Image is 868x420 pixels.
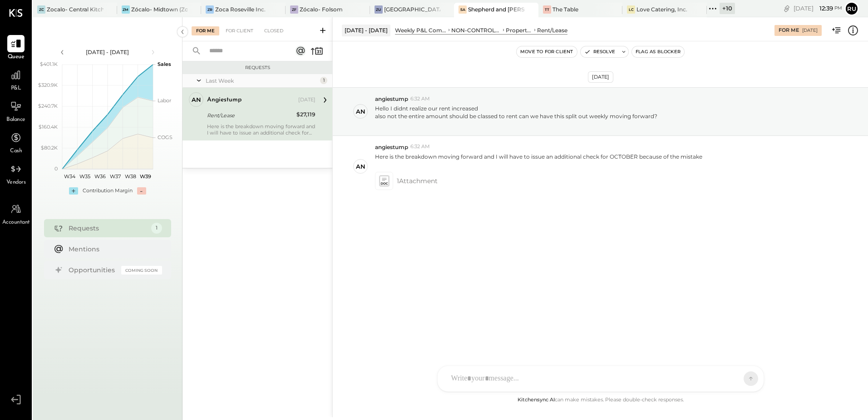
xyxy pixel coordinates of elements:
span: Balance [6,116,25,124]
div: Requests [187,65,328,71]
div: angiestump [207,95,242,105]
div: 1 [151,223,162,234]
text: $240.7K [38,103,58,109]
div: $27,119 [296,110,316,119]
div: Zoca Roseville Inc. [215,5,266,13]
div: Shepherd and [PERSON_NAME] [468,5,525,13]
div: ZR [206,5,214,14]
text: W36 [94,173,105,180]
div: ZU [375,5,383,14]
div: Property Expenses [506,26,533,34]
div: [DATE] - [DATE] [69,48,146,56]
div: Closed [260,26,288,35]
text: W35 [79,173,90,180]
button: Move to for client [517,46,577,57]
a: Cash [0,129,31,155]
a: P&L [0,66,31,93]
text: W38 [124,173,136,180]
span: 1 Attachment [397,172,438,190]
div: For Client [221,26,258,35]
text: $401.1K [40,61,58,67]
div: ZF [290,5,298,14]
p: Here is the breakdown moving forward and I will have to issue an additional check for OCTOBER bec... [375,153,702,168]
div: Contribution Margin [83,187,133,195]
button: Ru [844,1,859,16]
div: Zócalo- Folsom [300,5,343,13]
div: [DATE] [588,71,613,83]
a: Queue [0,35,31,61]
div: For Me [192,26,219,35]
div: NON-CONTROLLABLE EXPENSES [451,26,501,34]
div: ZM [122,5,130,14]
text: COGS [158,134,173,140]
div: Weekly P&L Comparison [395,26,447,34]
text: $160.4K [39,124,58,130]
div: [DATE] [298,96,316,104]
button: Resolve [581,46,619,57]
div: Rent/Lease [207,111,294,120]
text: Labor [158,97,171,104]
div: also not the entire amount should be classed to rent can we have this split out weekly moving for... [375,112,657,120]
div: Mentions [69,245,158,254]
div: TT [543,5,551,14]
div: [DATE] [794,4,842,13]
div: The Table [552,5,578,13]
div: Coming Soon [121,266,162,275]
div: [DATE] - [DATE] [342,25,390,36]
div: Rent/Lease [537,26,567,34]
span: Vendors [6,179,26,187]
div: + 10 [720,3,735,14]
div: Love Catering, Inc. [636,5,687,13]
div: Sa [459,5,467,14]
div: ZC [37,5,45,14]
text: W37 [109,173,120,180]
div: - [137,187,146,195]
span: Accountant [2,219,30,227]
div: Opportunities [69,265,117,275]
span: 6:32 AM [410,95,430,103]
a: Balance [0,98,31,124]
span: 6:32 AM [410,143,430,150]
span: angiestump [375,143,408,151]
div: an [192,95,201,104]
a: Vendors [0,160,31,187]
div: Requests [69,224,147,233]
div: LC [627,5,635,14]
span: P&L [11,85,21,93]
a: Accountant [0,200,31,227]
span: angiestump [375,95,408,103]
div: an [356,162,365,171]
text: W34 [64,173,76,180]
text: $320.9K [38,82,58,88]
text: W39 [139,173,151,180]
div: + [69,187,78,195]
p: Hello I didnt realize our rent increased [375,105,657,128]
div: Last Week [206,77,318,85]
span: Queue [8,53,25,61]
div: Zocalo- Central Kitchen (Commissary) [47,5,104,13]
text: $80.2K [41,145,58,151]
div: an [356,107,365,116]
span: Cash [10,147,22,155]
div: copy link [782,4,791,13]
div: [DATE] [802,27,818,34]
text: Sales [158,61,171,67]
div: For Me [779,27,799,34]
div: Zócalo- Midtown (Zoca Inc.) [131,5,188,13]
div: [GEOGRAPHIC_DATA] [384,5,441,13]
div: 1 [320,77,327,84]
button: Flag as Blocker [632,46,684,57]
div: Here is the breakdown moving forward and I will have to issue an additional check for OCTOBER bec... [207,123,316,136]
text: 0 [54,165,58,172]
